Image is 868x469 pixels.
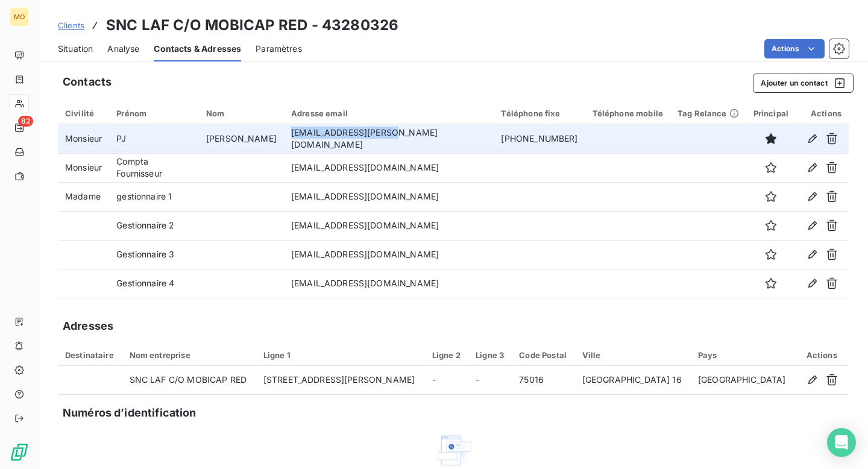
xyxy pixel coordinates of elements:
[122,366,256,395] td: SNC LAF C/O MOBICAP RED
[116,109,192,118] div: Prénom
[58,43,93,55] span: Situation
[256,366,425,395] td: [STREET_ADDRESS][PERSON_NAME]
[501,109,577,118] div: Téléphone fixe
[753,74,854,93] button: Ajouter un contact
[130,350,249,360] div: Nom entreprise
[263,350,418,360] div: Ligne 1
[109,269,199,298] td: Gestionnaire 4
[691,366,794,395] td: [GEOGRAPHIC_DATA]
[291,109,487,118] div: Adresse email
[284,182,494,211] td: [EMAIL_ADDRESS][DOMAIN_NAME]
[284,240,494,269] td: [EMAIL_ADDRESS][DOMAIN_NAME]
[468,366,512,395] td: -
[58,20,84,30] span: Clients
[58,124,109,153] td: Monsieur
[802,350,841,360] div: Actions
[678,109,739,118] div: Tag Relance
[593,109,663,118] div: Téléphone mobile
[109,211,199,240] td: Gestionnaire 2
[519,350,567,360] div: Code Postal
[58,19,84,31] a: Clients
[206,109,277,118] div: Nom
[154,43,241,55] span: Contacts & Adresses
[476,350,505,360] div: Ligne 3
[512,366,574,395] td: 75016
[107,43,139,55] span: Analyse
[63,404,197,421] h5: Numéros d’identification
[63,318,113,335] h5: Adresses
[63,74,112,90] h5: Contacts
[284,124,494,153] td: [EMAIL_ADDRESS][PERSON_NAME][DOMAIN_NAME]
[58,153,109,182] td: Monsieur
[65,350,115,360] div: Destinataire
[106,14,398,36] h3: SNC LAF C/O MOBICAP RED - 43280326
[284,211,494,240] td: [EMAIL_ADDRESS][DOMAIN_NAME]
[827,428,856,457] div: Open Intercom Messenger
[494,124,585,153] td: [PHONE_NUMBER]
[109,153,199,182] td: Compta Fournisseur
[18,116,33,127] span: 82
[256,43,302,55] span: Paramètres
[575,366,691,395] td: [GEOGRAPHIC_DATA] 16
[58,182,109,211] td: Madame
[109,240,199,269] td: Gestionnaire 3
[109,182,199,211] td: gestionnaire 1
[109,124,199,153] td: PJ
[10,442,29,462] img: Logo LeanPay
[753,109,788,118] div: Principal
[10,7,29,27] div: MO
[803,109,841,118] div: Actions
[199,124,284,153] td: [PERSON_NAME]
[698,350,787,360] div: Pays
[284,153,494,182] td: [EMAIL_ADDRESS][DOMAIN_NAME]
[582,350,684,360] div: Ville
[65,109,102,118] div: Civilité
[432,350,461,360] div: Ligne 2
[425,366,468,395] td: -
[284,269,494,298] td: [EMAIL_ADDRESS][DOMAIN_NAME]
[764,39,825,58] button: Actions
